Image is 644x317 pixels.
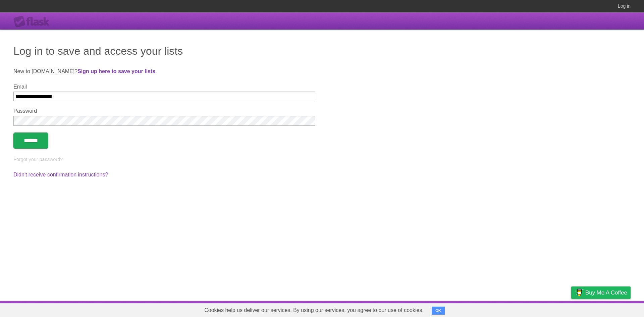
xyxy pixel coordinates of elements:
a: Didn't receive confirmation instructions? [13,172,108,177]
a: Terms [540,303,554,315]
img: Buy me a coffee [575,287,584,298]
label: Password [13,108,315,114]
span: Cookies help us deliver our services. By using our services, you agree to our use of cookies. [198,304,430,317]
a: Suggest a feature [588,303,631,315]
label: Email [13,84,315,90]
a: Buy me a coffee [571,286,631,299]
button: OK [432,307,445,315]
div: Flask [13,16,54,28]
h1: Log in to save and access your lists [13,43,631,59]
a: Privacy [562,303,580,315]
a: About [482,303,496,315]
p: New to [DOMAIN_NAME]? . [13,67,631,75]
a: Developers [504,303,531,315]
span: Buy me a coffee [585,287,627,299]
a: Forgot your password? [13,157,63,162]
a: Sign up here to save your lists [77,68,155,74]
